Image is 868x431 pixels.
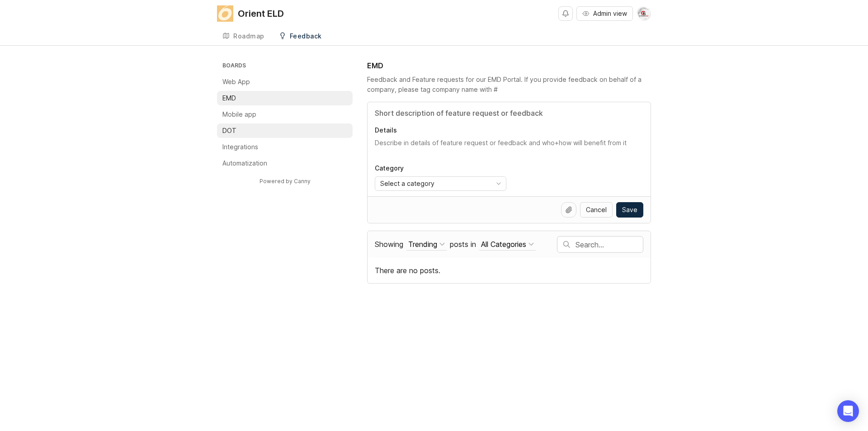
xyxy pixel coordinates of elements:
[222,94,236,103] p: EMD
[479,238,536,251] button: posts in
[593,9,627,18] span: Admin view
[222,159,267,168] p: Automatization
[375,108,643,118] input: Title
[380,179,434,189] span: Select a category
[576,240,643,250] input: Search…
[481,239,526,249] div: All Categories
[233,33,264,39] div: Roadmap
[375,176,506,191] div: toggle menu
[408,239,437,249] div: Trending
[217,91,353,105] a: EMD
[217,123,353,138] a: DOT
[558,6,573,21] button: Notifications
[238,9,284,18] div: Orient ELD
[222,126,236,135] p: DOT
[406,238,447,251] button: Showing
[375,164,506,173] p: Category
[580,202,613,218] button: Cancel
[450,240,476,249] span: posts in
[375,138,643,156] textarea: Details
[258,176,312,186] a: Powered by Canny
[375,240,403,249] span: Showing
[217,140,353,154] a: Integrations
[217,5,233,22] img: Orient ELD logo
[222,110,256,119] p: Mobile app
[222,77,250,86] p: Web App
[491,180,506,187] svg: toggle icon
[586,205,607,214] span: Cancel
[217,156,353,171] a: Automatization
[217,75,353,89] a: Web App
[274,27,327,46] a: Feedback
[368,258,651,283] div: There are no posts.
[637,6,651,21] img: RTL Tech
[367,75,651,95] div: Feedback and Feature requests for our EMD Portal. If you provide feedback on behalf of a company,...
[622,205,637,214] span: Save
[290,33,322,39] div: Feedback
[616,202,643,218] button: Save
[217,107,353,122] a: Mobile app
[837,400,859,422] div: Open Intercom Messenger
[375,126,643,135] p: Details
[576,6,633,21] button: Admin view
[222,142,258,152] p: Integrations
[221,60,353,73] h3: Boards
[217,27,270,46] a: Roadmap
[367,60,383,71] h1: EMD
